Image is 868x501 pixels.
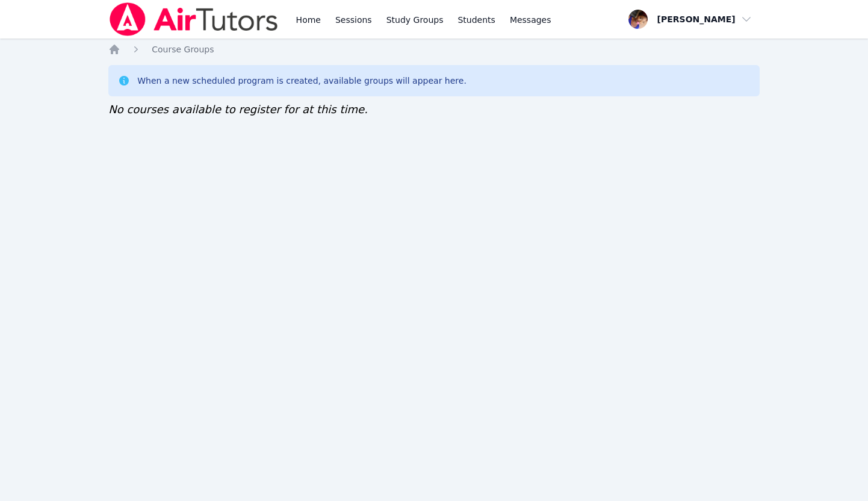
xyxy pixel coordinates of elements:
span: Messages [510,14,551,26]
img: Air Tutors [108,2,279,36]
span: No courses available to register for at this time. [108,103,368,116]
a: Course Groups [152,43,214,55]
div: When a new scheduled program is created, available groups will appear here. [137,75,467,87]
span: Course Groups [152,45,214,54]
nav: Breadcrumb [108,43,760,55]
